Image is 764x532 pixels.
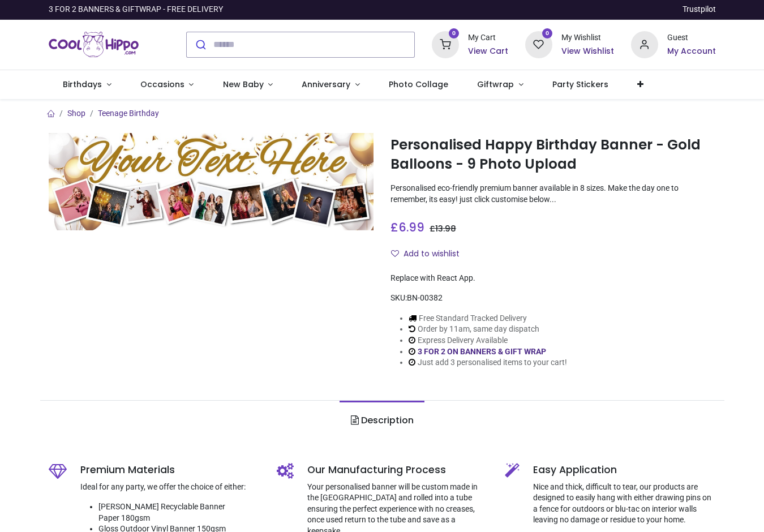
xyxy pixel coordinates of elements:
[67,109,85,118] a: Shop
[140,79,184,90] span: Occasions
[80,482,260,493] p: Ideal for any party, we offer the choice of either:
[340,401,424,440] a: Description
[126,70,208,100] a: Occasions
[430,223,456,234] span: £
[561,32,614,44] div: My Wishlist
[552,79,608,90] span: Party Stickers
[533,482,716,526] p: Nice and thick, difficult to tear, our products are designed to easily hang with either drawing p...
[49,29,139,61] a: Logo of Cool Hippo
[407,293,443,302] span: BN-00382
[525,39,552,48] a: 0
[667,46,716,57] a: My Account
[389,79,448,90] span: Photo Collage
[463,70,538,100] a: Giftwrap
[390,244,469,264] button: Add to wishlistAdd to wishlist
[533,463,716,477] h5: Easy Application
[391,250,399,258] i: Add to wishlist
[80,463,260,477] h5: Premium Materials
[418,347,546,356] a: 3 FOR 2 ON BANNERS & GIFT WRAP
[390,135,716,174] h1: Personalised Happy Birthday Banner - Gold Balloons - 9 Photo Upload
[302,79,350,90] span: Anniversary
[49,4,223,15] div: 3 FOR 2 BANNERS & GIFTWRAP - FREE DELIVERY
[187,32,213,57] button: Submit
[390,219,424,235] span: £
[409,324,567,335] li: Order by 11am, same day dispatch
[542,28,553,39] sup: 0
[409,313,567,324] li: Free Standard Tracked Delivery
[432,39,459,48] a: 0
[98,501,260,524] li: [PERSON_NAME] Recyclable Banner Paper 180gsm
[49,133,374,230] img: Personalised Happy Birthday Banner - Gold Balloons - 9 Photo Upload
[468,46,508,57] a: View Cart
[398,219,424,235] span: 6.99
[390,273,716,284] div: Replace with React App.
[307,463,488,477] h5: Our Manufacturing Process
[98,109,159,118] a: Teenage Birthday
[667,32,716,44] div: Guest
[49,70,126,100] a: Birthdays
[683,4,716,15] a: Trustpilot
[390,183,716,205] p: Personalised eco-friendly premium banner available in 8 sizes. Make the day one to remember, its ...
[63,79,102,90] span: Birthdays
[477,79,514,90] span: Giftwrap
[208,70,287,100] a: New Baby
[409,335,567,346] li: Express Delivery Available
[223,79,264,90] span: New Baby
[390,293,716,304] div: SKU:
[409,357,567,368] li: Just add 3 personalised items to your cart!
[49,29,139,61] img: Cool Hippo
[468,32,508,44] div: My Cart
[435,223,456,234] span: 13.98
[561,46,614,57] a: View Wishlist
[287,70,375,100] a: Anniversary
[449,28,460,39] sup: 0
